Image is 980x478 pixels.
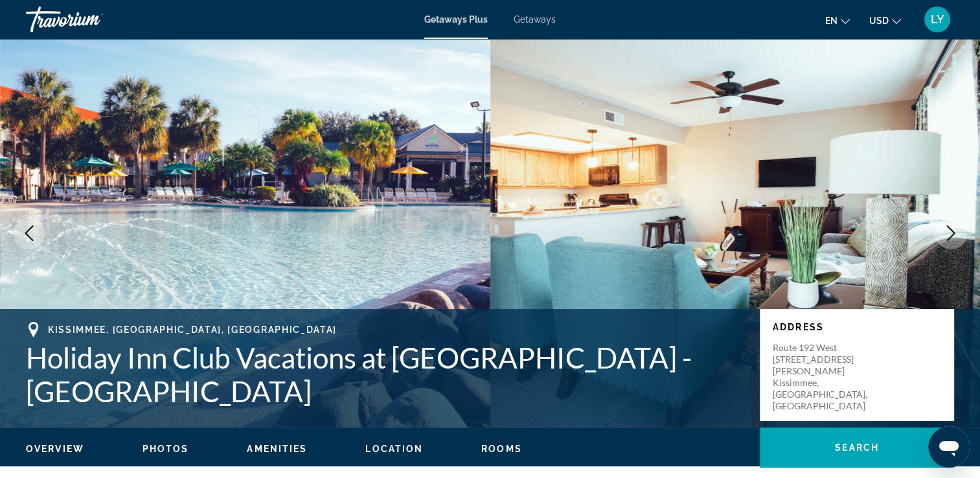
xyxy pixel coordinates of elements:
[869,16,889,26] span: USD
[825,11,850,30] button: Change language
[365,444,423,454] span: Location
[13,217,45,249] button: Previous image
[365,443,423,455] button: Location
[773,342,876,412] p: Route 192 West [STREET_ADDRESS][PERSON_NAME] Kissimmee, [GEOGRAPHIC_DATA], [GEOGRAPHIC_DATA]
[26,341,747,408] h1: Holiday Inn Club Vacations at [GEOGRAPHIC_DATA] - [GEOGRAPHIC_DATA]
[481,444,522,454] span: Rooms
[142,443,189,455] button: Photos
[142,444,189,454] span: Photos
[920,6,954,33] button: User Menu
[931,13,944,26] span: LY
[825,16,838,26] span: en
[514,14,556,25] a: Getaways
[481,443,522,455] button: Rooms
[247,443,307,455] button: Amenities
[424,14,488,25] a: Getaways Plus
[26,444,84,454] span: Overview
[26,3,155,36] a: Travorium
[48,324,337,335] span: Kissimmee, [GEOGRAPHIC_DATA], [GEOGRAPHIC_DATA]
[247,444,307,454] span: Amenities
[869,11,901,30] button: Change currency
[928,426,970,468] iframe: Button to launch messaging window
[26,443,84,455] button: Overview
[760,427,954,468] button: Search
[935,217,967,249] button: Next image
[773,322,941,332] p: Address
[835,442,879,453] span: Search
